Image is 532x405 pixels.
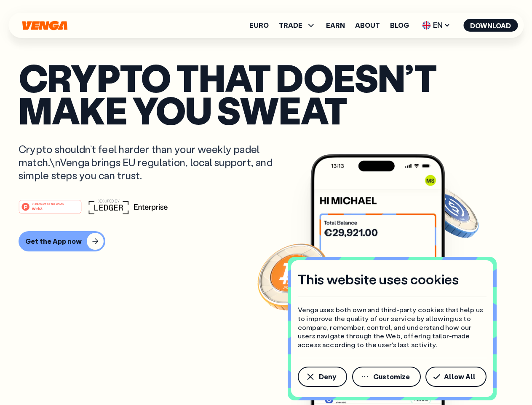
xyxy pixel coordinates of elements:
span: Customize [373,373,410,380]
button: Allow All [425,367,487,387]
a: About [355,22,380,29]
a: Get the App now [19,231,513,251]
span: Deny [319,373,336,380]
a: Earn [326,22,345,29]
p: Crypto shouldn’t feel harder than your weekly padel match.\nVenga brings EU regulation, local sup... [19,143,285,182]
svg: Home [21,21,68,30]
button: Get the App now [19,231,105,251]
span: TRADE [279,20,316,30]
a: Euro [249,22,269,29]
button: Download [463,19,518,32]
img: flag-uk [422,21,430,30]
p: Crypto that doesn’t make you sweat [19,61,513,126]
img: Bitcoin [256,238,331,314]
a: Blog [390,22,409,29]
span: Allow All [444,373,476,380]
tspan: Web3 [32,206,43,211]
img: USDC coin [420,181,481,242]
button: Customize [352,367,421,387]
button: Deny [298,367,347,387]
p: Venga uses both own and third-party cookies that help us to improve the quality of our service by... [298,305,487,349]
h4: This website uses cookies [298,270,459,288]
span: TRADE [279,22,302,29]
tspan: #1 PRODUCT OF THE MONTH [32,202,64,205]
a: #1 PRODUCT OF THE MONTHWeb3 [19,205,82,216]
div: Get the App now [25,237,82,246]
span: EN [419,19,453,32]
